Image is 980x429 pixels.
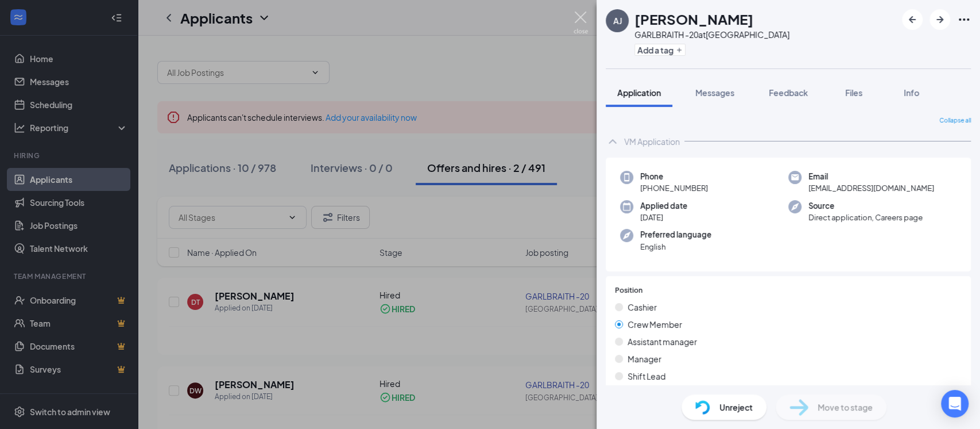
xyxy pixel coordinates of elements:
button: ArrowLeftNew [902,9,923,30]
span: Collapse all [939,116,971,125]
span: Crew Member [627,318,682,331]
span: Unreject [719,401,753,413]
span: Applied date [640,200,687,212]
h1: [PERSON_NAME] [634,9,753,29]
div: Open Intercom Messenger [941,390,969,417]
svg: ChevronUp [606,135,619,148]
span: Assistant manager [627,335,697,348]
span: Move to stage [818,401,873,413]
div: VM Application [624,136,680,147]
svg: ArrowLeftNew [905,13,919,26]
span: Application [617,87,661,98]
span: Position [615,285,642,296]
span: [PHONE_NUMBER] [640,182,708,194]
svg: Ellipses [957,13,971,26]
span: Shift Lead [627,370,665,382]
span: Cashier [627,301,657,313]
span: Source [808,200,923,212]
span: Manager [627,353,661,365]
span: Preferred language [640,229,711,240]
span: Messages [695,87,734,98]
span: Feedback [769,87,808,98]
svg: ArrowRight [933,13,947,26]
span: [DATE] [640,212,687,223]
svg: Plus [676,47,683,53]
button: PlusAdd a tag [634,44,685,56]
span: Info [904,87,919,98]
div: AJ [613,15,622,26]
div: GARLBRAITH -20 at [GEOGRAPHIC_DATA] [634,29,789,40]
span: [EMAIL_ADDRESS][DOMAIN_NAME] [808,182,934,194]
span: Email [808,171,934,182]
span: Phone [640,171,708,182]
button: ArrowRight [929,9,950,30]
span: Direct application, Careers page [808,212,923,223]
span: Files [845,87,862,98]
span: English [640,241,711,252]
